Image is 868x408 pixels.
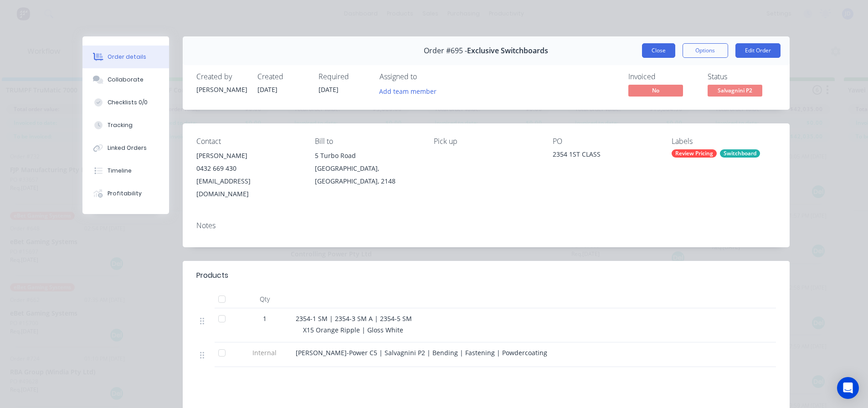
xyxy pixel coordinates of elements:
[257,72,308,81] div: Created
[628,85,683,96] span: No
[318,72,369,81] div: Required
[672,137,776,146] div: Labels
[380,72,471,81] div: Assigned to
[672,149,717,158] div: Review Pricing
[108,98,148,107] div: Checklists 0/0
[108,76,144,84] div: Collaborate
[108,53,146,61] div: Order details
[196,85,247,94] div: [PERSON_NAME]
[82,137,169,159] button: Linked Orders
[735,43,781,58] button: Edit Order
[257,85,277,94] span: [DATE]
[108,189,142,198] div: Profitability
[82,182,169,205] button: Profitability
[82,159,169,182] button: Timeline
[708,85,762,96] span: Salvagnini P2
[296,314,412,323] span: 2354-1 SM | 2354-3 SM A | 2354-5 SM
[642,43,675,58] button: Close
[82,114,169,137] button: Tracking
[374,85,441,97] button: Add team member
[108,144,147,152] div: Linked Orders
[196,221,776,230] div: Notes
[683,43,728,58] button: Options
[553,149,657,162] div: 2354 1ST CLASS
[108,121,133,129] div: Tracking
[628,72,697,81] div: Invoiced
[196,175,301,200] div: [EMAIL_ADDRESS][DOMAIN_NAME]
[380,85,442,97] button: Add team member
[434,137,538,146] div: Pick up
[318,85,339,94] span: [DATE]
[708,72,776,81] div: Status
[708,85,762,98] button: Salvagnini P2
[196,137,301,146] div: Contact
[241,348,288,357] span: Internal
[424,46,467,55] span: Order #695 -
[315,162,419,188] div: [GEOGRAPHIC_DATA], [GEOGRAPHIC_DATA], 2148
[837,377,859,399] div: Open Intercom Messenger
[720,149,760,158] div: Switchboard
[263,314,267,323] span: 1
[82,91,169,114] button: Checklists 0/0
[196,149,301,200] div: [PERSON_NAME]0432 669 430[EMAIL_ADDRESS][DOMAIN_NAME]
[315,137,419,146] div: Bill to
[553,137,657,146] div: PO
[196,72,247,81] div: Created by
[196,270,228,281] div: Products
[315,149,419,162] div: 5 Turbo Road
[237,290,292,308] div: Qty
[108,167,132,175] div: Timeline
[196,162,301,175] div: 0432 669 430
[196,149,301,162] div: [PERSON_NAME]
[315,149,419,188] div: 5 Turbo Road[GEOGRAPHIC_DATA], [GEOGRAPHIC_DATA], 2148
[467,46,548,55] span: Exclusive Switchboards
[82,46,169,68] button: Order details
[303,326,403,334] span: X15 Orange Ripple | Gloss White
[296,348,547,357] span: [PERSON_NAME]-Power C5 | Salvagnini P2 | Bending | Fastening | Powdercoating
[82,68,169,91] button: Collaborate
